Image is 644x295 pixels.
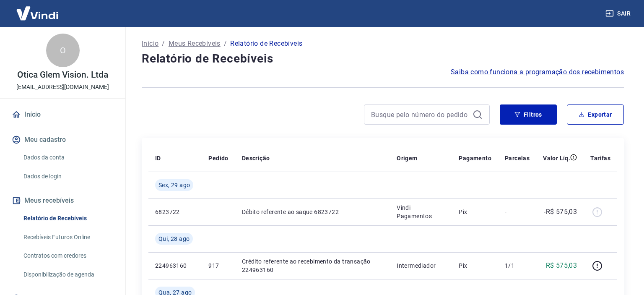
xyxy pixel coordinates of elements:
[10,0,65,26] img: Vindi
[142,39,158,49] a: Início
[544,207,577,217] p: -R$ 575,03
[397,261,445,270] p: Intermediador
[208,154,228,162] p: Pedido
[20,210,115,227] a: Relatório de Recebíveis
[20,247,115,264] a: Contratos com credores
[242,208,383,216] p: Débito referente ao saque 6823722
[224,39,227,49] p: /
[505,208,530,216] p: -
[230,39,302,49] p: Relatório de Recebíveis
[459,154,491,162] p: Pagamento
[397,154,417,162] p: Origem
[142,50,624,67] h4: Relatório de Recebíveis
[20,266,115,283] a: Disponibilização de agenda
[242,154,270,162] p: Descrição
[451,67,624,77] a: Saiba como funciona a programação dos recebimentos
[169,39,221,49] a: Meus Recebíveis
[155,261,195,270] p: 224963160
[10,105,115,124] a: Início
[20,229,115,246] a: Recebíveis Futuros Online
[543,154,570,162] p: Valor Líq.
[17,70,108,79] p: Otica Glem Vision. Ltda
[16,83,109,91] p: [EMAIL_ADDRESS][DOMAIN_NAME]
[459,208,491,216] p: Pix
[155,154,161,162] p: ID
[162,39,165,49] p: /
[20,168,115,185] a: Dados de login
[604,6,634,21] button: Sair
[10,191,115,210] button: Meus recebíveis
[459,261,491,270] p: Pix
[242,257,383,274] p: Crédito referente ao recebimento da transação 224963160
[590,154,610,162] p: Tarifas
[208,261,228,270] p: 917
[20,149,115,166] a: Dados da conta
[371,108,469,121] input: Busque pelo número do pedido
[500,104,557,125] button: Filtros
[158,235,190,243] span: Qui, 28 ago
[546,261,577,271] p: R$ 575,03
[505,261,530,270] p: 1/1
[397,204,445,220] p: Vindi Pagamentos
[567,104,624,125] button: Exportar
[155,208,195,216] p: 6823722
[46,34,80,67] div: O
[10,131,115,149] button: Meu cadastro
[505,154,530,162] p: Parcelas
[158,181,190,189] span: Sex, 29 ago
